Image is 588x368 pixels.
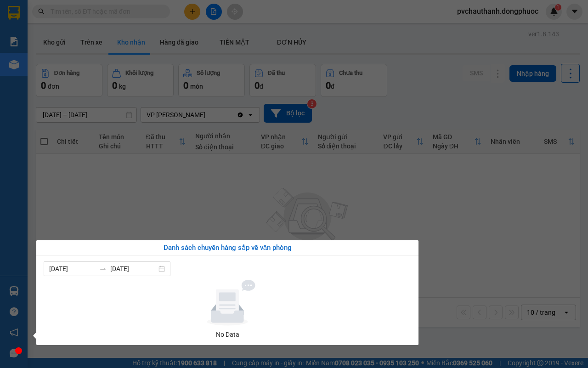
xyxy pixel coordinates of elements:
[110,264,157,274] input: Đến ngày
[47,329,407,340] div: No Data
[49,264,96,274] input: Từ ngày
[99,265,107,272] span: swap-right
[44,243,411,254] div: Danh sách chuyến hàng sắp về văn phòng
[99,265,107,272] span: to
